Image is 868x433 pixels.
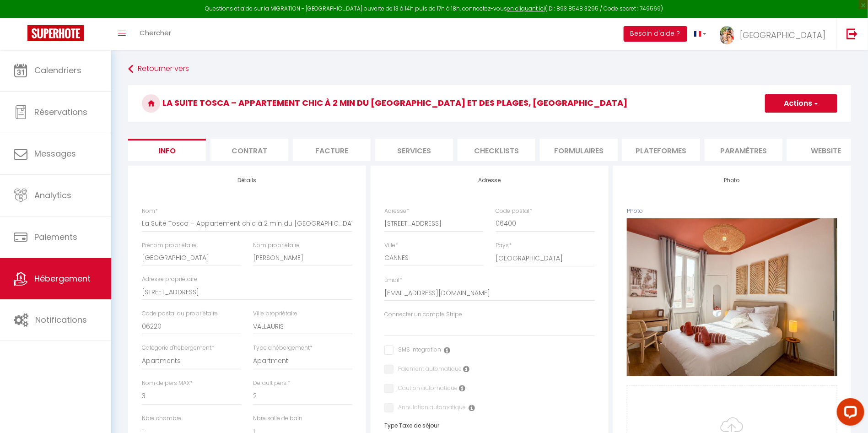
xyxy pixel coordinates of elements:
[713,18,837,50] a: ... [GEOGRAPHIC_DATA]
[142,309,218,318] label: Code postal du propriétaire
[34,148,76,159] span: Messages
[384,177,595,184] h4: Adresse
[142,177,352,184] h4: Détails
[765,94,837,113] button: Actions
[253,414,302,423] label: Nbre salle de bain
[128,139,206,161] li: Info
[627,207,643,216] label: Photo
[34,65,81,76] span: Calendriers
[34,231,77,243] span: Paiements
[710,291,754,304] button: Supprimer
[496,207,532,216] label: Code postal
[34,273,91,284] span: Hébergement
[496,241,512,250] label: Pays
[622,139,700,161] li: Plateformes
[720,26,734,44] img: ...
[253,241,300,250] label: Nom propriétaire
[846,28,858,39] img: logout
[34,189,71,201] span: Analytics
[128,85,851,122] h3: La Suite Tosca – Appartement chic à 2 min du [GEOGRAPHIC_DATA] et des plages, [GEOGRAPHIC_DATA]
[34,106,87,118] span: Réservations
[624,26,687,42] button: Besoin d'aide ?
[384,310,462,319] label: Connecter un compte Stripe
[142,241,197,250] label: Prénom propriétaire
[384,276,402,285] label: Email
[253,379,290,388] label: Default pers.
[394,365,462,375] label: Paiement automatique
[787,139,865,161] li: website
[830,395,868,433] iframe: LiveChat chat widget
[375,139,453,161] li: Services
[253,344,313,352] label: Type d'hébergement
[35,314,87,325] span: Notifications
[142,379,193,388] label: Nom de pers MAX
[540,139,618,161] li: Formulaires
[627,177,837,184] h4: Photo
[458,139,535,161] li: Checklists
[27,25,84,41] img: Super Booking
[142,207,158,216] label: Nom
[384,241,398,250] label: Ville
[740,29,825,41] span: [GEOGRAPHIC_DATA]
[293,139,371,161] li: Facture
[142,414,182,423] label: Nbre chambre
[140,28,171,38] span: Chercher
[384,422,595,429] h6: Type Taxe de séjour
[128,61,851,77] a: Retourner vers
[394,384,458,394] label: Caution automatique
[142,275,197,284] label: Adresse propriétaire
[210,139,288,161] li: Contrat
[705,139,782,161] li: Paramètres
[142,344,214,352] label: Catégorie d'hébergement
[507,5,545,12] a: en cliquant ici
[133,18,178,50] a: Chercher
[384,207,409,216] label: Adresse
[253,309,297,318] label: Ville propriétaire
